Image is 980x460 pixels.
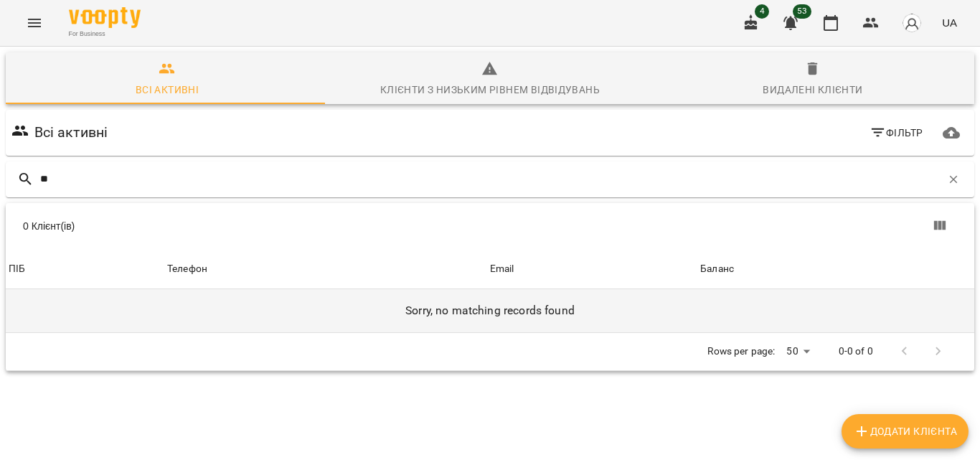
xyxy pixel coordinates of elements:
[167,260,207,278] div: Sort
[136,81,199,98] div: Всі активні
[9,260,161,278] span: ПІБ
[763,81,862,98] div: Видалені клієнти
[707,344,775,359] p: Rows per page:
[755,4,769,19] span: 4
[700,260,734,278] div: Баланс
[23,219,499,233] div: 0 Клієнт(ів)
[34,121,108,144] h6: Всі активні
[490,260,694,278] span: Email
[864,120,929,146] button: Фільтр
[942,15,957,30] span: UA
[700,260,734,278] div: Sort
[870,124,923,141] span: Фільтр
[490,260,514,278] div: Sort
[69,29,141,39] span: For Business
[9,260,25,278] div: ПІБ
[17,6,52,40] button: Menu
[839,344,873,359] p: 0-0 of 0
[167,260,484,278] span: Телефон
[902,13,922,33] img: avatar_s.png
[69,7,141,28] img: Voopty Logo
[9,301,971,321] h6: Sorry, no matching records found
[793,4,811,19] span: 53
[700,260,971,278] span: Баланс
[6,203,974,249] div: Table Toolbar
[490,260,514,278] div: Email
[167,260,207,278] div: Телефон
[936,9,963,36] button: UA
[781,341,815,362] div: 50
[923,209,957,243] button: Вигляд колонок
[842,414,969,449] button: Додати клієнта
[9,260,25,278] div: Sort
[380,81,600,98] div: Клієнти з низьким рівнем відвідувань
[853,423,957,440] span: Додати клієнта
